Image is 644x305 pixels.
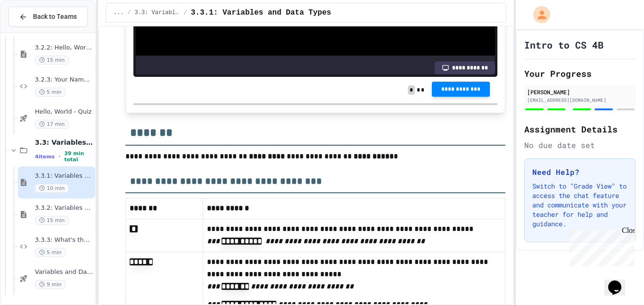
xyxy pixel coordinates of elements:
[8,7,88,27] button: Back to Teams
[532,166,627,178] h3: Need Help?
[35,248,66,257] span: 5 min
[184,9,187,16] span: /
[35,44,93,52] span: 3.2.2: Hello, World! - Review
[58,153,60,160] span: •
[566,226,635,266] iframe: chat widget
[127,9,131,16] span: /
[35,204,93,212] span: 3.3.2: Variables and Data Types - Review
[35,184,69,193] span: 10 min
[604,267,635,296] iframe: chat widget
[35,154,55,160] span: 4 items
[35,268,93,276] span: Variables and Data types - quiz
[524,140,636,151] div: No due date set
[523,4,553,25] div: My Account
[524,38,603,51] h1: Intro to CS 4B
[35,88,66,97] span: 5 min
[191,7,331,18] span: 3.3.1: Variables and Data Types
[35,76,93,84] span: 3.2.3: Your Name and Favorite Movie
[35,216,69,225] span: 15 min
[114,9,124,16] span: ...
[35,236,93,244] span: 3.3.3: What's the Type?
[35,56,69,65] span: 15 min
[4,4,65,60] div: Chat with us now!Close
[135,9,180,16] span: 3.3: Variables and Data Types
[527,88,633,96] div: [PERSON_NAME]
[33,12,77,22] span: Back to Teams
[524,123,636,136] h2: Assignment Details
[35,138,93,147] span: 3.3: Variables and Data Types
[524,67,636,80] h2: Your Progress
[35,280,66,289] span: 9 min
[35,120,69,129] span: 17 min
[532,181,627,229] p: Switch to "Grade View" to access the chat feature and communicate with your teacher for help and ...
[527,97,633,104] div: [EMAIL_ADDRESS][DOMAIN_NAME]
[35,108,93,116] span: Hello, World - Quiz
[35,172,93,180] span: 3.3.1: Variables and Data Types
[64,150,93,163] span: 39 min total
